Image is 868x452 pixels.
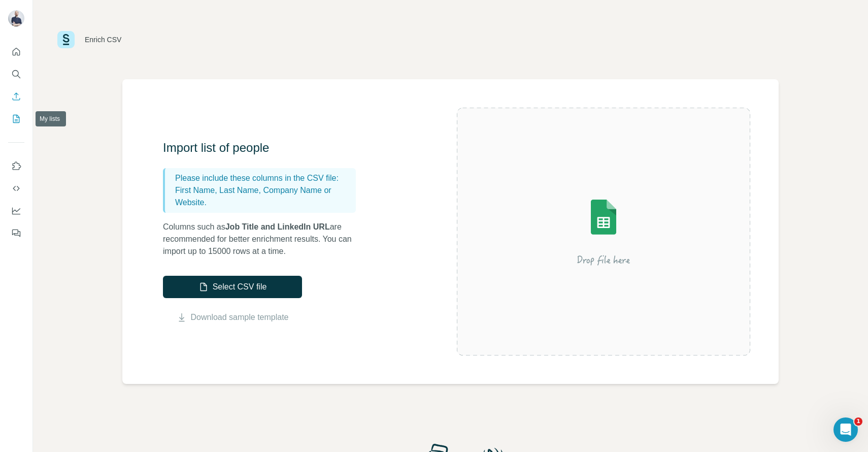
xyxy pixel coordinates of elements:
h3: Import list of people [163,140,366,156]
p: First Name, Last Name, Company Name or Website. [175,184,352,209]
button: My lists [8,110,24,128]
p: Please include these columns in the CSV file: [175,172,352,184]
button: Quick start [8,43,24,61]
button: Use Surfe on LinkedIn [8,157,24,175]
button: Enrich CSV [8,87,24,106]
img: Surfe Logo [57,31,75,48]
button: Use Surfe API [8,179,24,198]
span: Job Title and LinkedIn URL [225,222,330,231]
img: Surfe Illustration - Drop file here or select below [512,171,695,293]
button: Dashboard [8,202,24,220]
img: Avatar [8,10,24,26]
button: Feedback [8,224,24,242]
div: Enrich CSV [85,35,121,45]
button: Search [8,65,24,83]
p: Columns such as are recommended for better enrichment results. You can import up to 15000 rows at... [163,221,366,257]
span: 1 [854,417,862,426]
button: Download sample template [163,311,302,324]
iframe: Intercom live chat [833,417,858,442]
a: Download sample template [191,311,289,324]
button: Select CSV file [163,276,302,298]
